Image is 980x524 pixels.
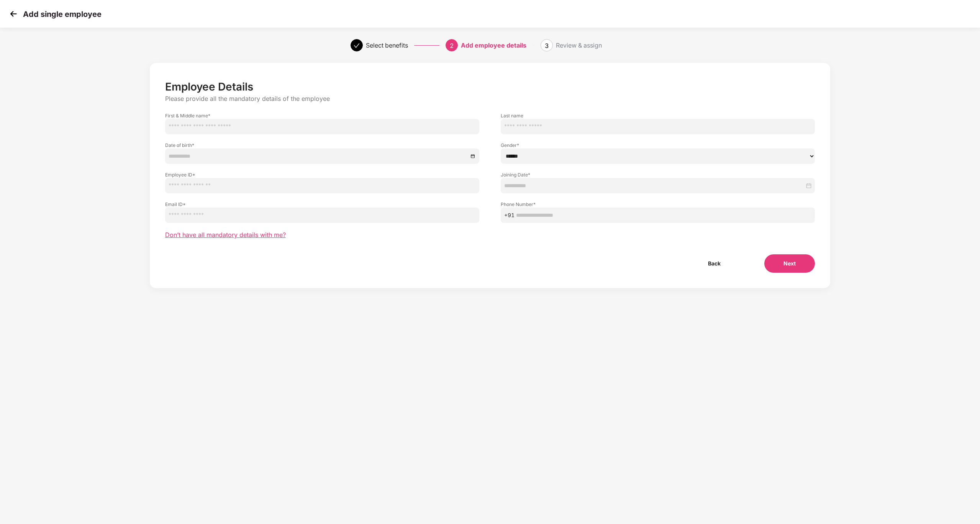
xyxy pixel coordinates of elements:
p: Employee Details [165,80,815,93]
label: Phone Number [501,201,815,208]
img: svg+xml;base64,PHN2ZyB4bWxucz0iaHR0cDovL3d3dy53My5vcmcvMjAwMC9zdmciIHdpZHRoPSIzMCIgaGVpZ2h0PSIzMC... [8,8,19,20]
button: Next [764,254,815,273]
span: 3 [545,42,549,49]
label: Employee ID [165,171,479,178]
label: First & Middle name [165,112,479,119]
p: Please provide all the mandatory details of the employee [165,95,815,103]
span: +91 [504,211,515,219]
p: Add single employee [23,10,102,19]
div: Review & assign [556,39,602,51]
label: Email ID [165,201,479,208]
div: Add employee details [461,39,526,51]
label: Date of birth [165,142,479,148]
label: Joining Date [501,171,815,178]
label: Gender [501,142,815,148]
span: check [354,43,360,49]
button: Back [689,254,740,273]
label: Last name [501,112,815,119]
div: Select benefits [366,39,408,51]
span: 2 [450,42,454,49]
span: Don’t have all mandatory details with me? [165,231,286,239]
